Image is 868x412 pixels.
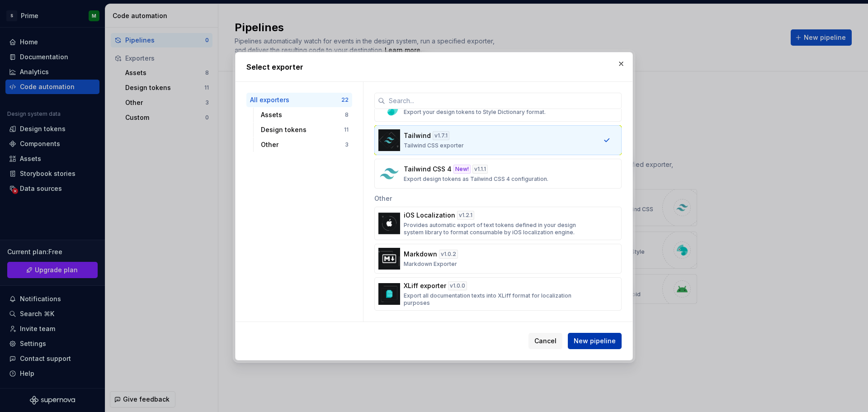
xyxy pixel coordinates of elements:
div: v 1.7.1 [433,131,449,140]
div: All exporters [250,95,341,104]
div: 8 [345,111,349,118]
p: iOS Localization [404,211,455,220]
button: Cancel [528,333,562,349]
p: Markdown Exporter [404,260,457,268]
button: XLiff exporterv1.0.0Export all documentation texts into XLiff format for localization purposes [374,277,622,311]
p: Export your design tokens to Style Dictionary format. [404,109,546,116]
p: Export all documentation texts into XLiff format for localization purposes [404,292,587,307]
div: v 1.1.1 [472,165,488,174]
button: Design tokens11 [257,123,352,137]
div: Assets [261,110,345,119]
p: Tailwind [404,131,431,140]
div: v 1.0.0 [448,281,467,290]
button: Markdownv1.0.2Markdown Exporter [374,244,622,274]
button: iOS Localizationv1.2.1Provides automatic export of text tokens defined in your design system libr... [374,207,622,240]
div: v 1.2.1 [457,211,474,220]
div: Other [261,140,345,149]
button: Tailwindv1.7.1Tailwind CSS exporter [374,125,622,155]
p: XLiff exporter [404,281,446,290]
button: All exporters22 [246,93,352,107]
p: Tailwind CSS exporter [404,142,464,149]
button: New pipeline [568,333,622,349]
input: Search... [385,93,622,109]
p: Provides automatic export of text tokens defined in your design system library to format consumab... [404,222,587,236]
span: New pipeline [574,336,616,346]
p: Markdown [404,250,437,259]
div: Design tokens [261,125,344,134]
button: Tailwind CSS 4New!v1.1.1Export design tokens as Tailwind CSS 4 configuration. [374,159,622,189]
div: Other [374,189,622,207]
p: Export design tokens as Tailwind CSS 4 configuration. [404,175,548,183]
div: 22 [341,96,349,104]
button: Assets8 [257,108,352,122]
button: Other3 [257,137,352,152]
div: 3 [345,141,349,148]
span: Cancel [534,336,557,346]
h2: Select exporter [246,62,622,72]
div: v 1.0.2 [439,250,458,259]
div: 11 [344,126,349,133]
div: New! [453,165,471,174]
p: Tailwind CSS 4 [404,165,452,174]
